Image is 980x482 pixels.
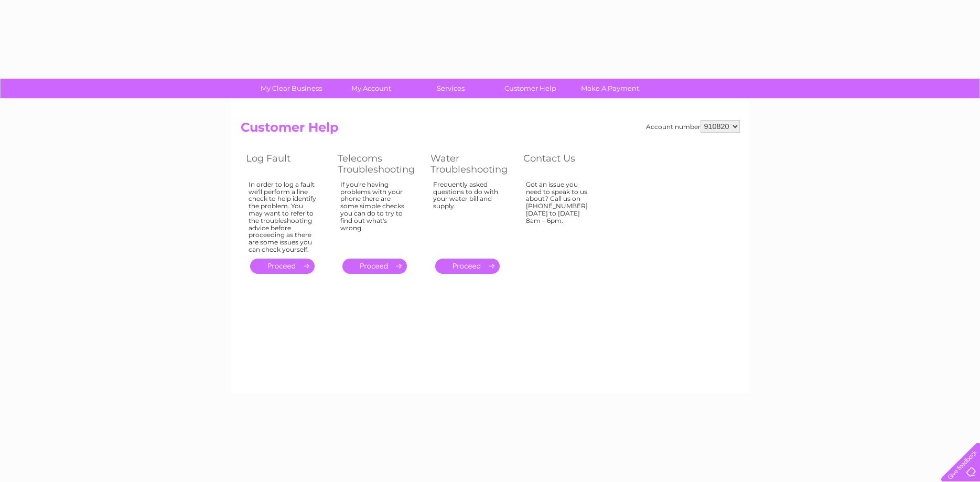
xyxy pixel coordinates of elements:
a: . [342,259,407,274]
h2: Customer Help [241,120,740,140]
a: Services [407,79,494,98]
a: Make A Payment [567,79,653,98]
th: Water Troubleshooting [425,150,518,178]
div: Account number [646,120,740,133]
a: Customer Help [487,79,574,98]
div: In order to log a fault we'll perform a line check to help identify the problem. You may want to ... [249,181,317,253]
th: Contact Us [518,150,610,178]
a: My Account [328,79,414,98]
a: . [250,259,315,274]
a: My Clear Business [248,79,335,98]
div: Frequently asked questions to do with your water bill and supply. [433,181,502,249]
div: Got an issue you need to speak to us about? Call us on [PHONE_NUMBER] [DATE] to [DATE] 8am – 6pm. [526,181,594,249]
th: Telecoms Troubleshooting [332,150,425,178]
a: . [435,259,500,274]
div: If you're having problems with your phone there are some simple checks you can do to try to find ... [340,181,410,249]
th: Log Fault [241,150,332,178]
